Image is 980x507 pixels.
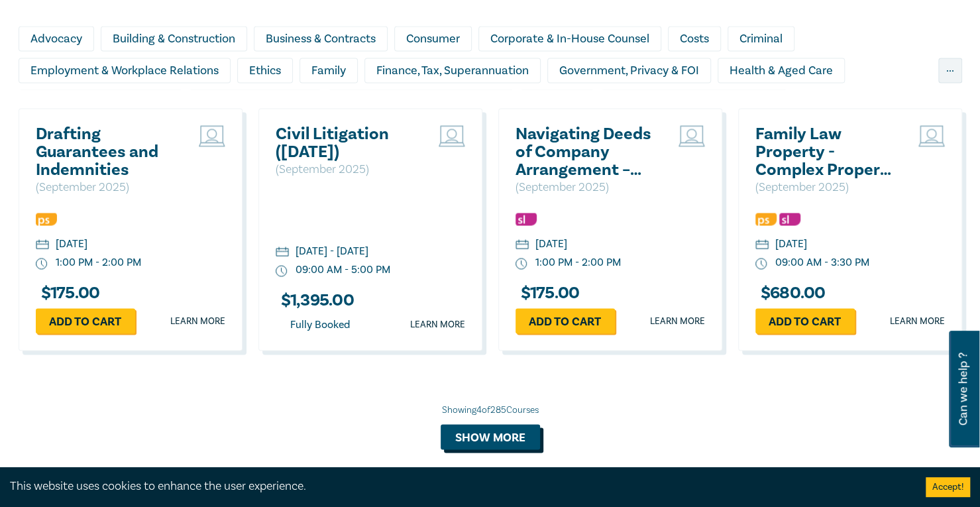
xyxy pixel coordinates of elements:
[56,237,87,252] div: [DATE]
[36,125,178,179] a: Drafting Guarantees and Indemnities
[650,314,705,327] a: Learn more
[36,179,178,196] p: ( September 2025 )
[779,213,800,225] img: Substantive Law
[535,237,567,252] div: [DATE]
[410,317,465,331] a: Learn more
[441,424,540,449] button: Show more
[276,315,364,333] div: Fully Booked
[755,179,898,196] p: ( September 2025 )
[755,258,767,270] img: watch
[364,58,541,83] div: Finance, Tax, Superannuation
[516,284,580,302] h3: $ 175.00
[299,58,358,83] div: Family
[394,26,472,51] div: Consumer
[254,26,388,51] div: Business & Contracts
[547,58,711,83] div: Government, Privacy & FOI
[328,89,514,115] div: Litigation & Dispute Resolution
[535,255,621,270] div: 1:00 PM - 2:00 PM
[755,308,855,333] a: Add to cart
[296,244,368,259] div: [DATE] - [DATE]
[918,125,945,146] img: Live Stream
[19,26,94,51] div: Advocacy
[516,308,615,333] a: Add to cart
[926,477,970,497] button: Accept cookies
[36,284,100,302] h3: $ 175.00
[478,26,661,51] div: Corporate & In-House Counsel
[890,314,945,327] a: Learn more
[237,58,293,83] div: Ethics
[296,262,390,278] div: 09:00 AM - 5:00 PM
[775,237,807,252] div: [DATE]
[516,213,537,225] img: Substantive Law
[276,265,288,277] img: watch
[728,26,794,51] div: Criminal
[19,403,962,416] div: Showing 4 of 285 Courses
[170,314,225,327] a: Learn more
[718,58,845,83] div: Health & Aged Care
[601,89,787,115] div: Personal Injury & Medico-Legal
[19,58,231,83] div: Employment & Workplace Relations
[755,284,826,302] h3: $ 680.00
[516,239,529,251] img: calendar
[276,161,418,178] p: ( September 2025 )
[516,179,658,196] p: ( September 2025 )
[276,291,354,309] h3: $ 1,395.00
[668,26,721,51] div: Costs
[276,247,289,258] img: calendar
[199,125,225,146] img: Live Stream
[938,58,962,83] div: ...
[36,213,57,225] img: Professional Skills
[755,125,898,179] a: Family Law Property - Complex Property Settlements ([DATE])
[439,125,465,146] img: Live Stream
[56,255,141,270] div: 1:00 PM - 2:00 PM
[36,308,135,333] a: Add to cart
[36,258,48,270] img: watch
[10,478,906,495] div: This website uses cookies to enhance the user experience.
[755,213,777,225] img: Professional Skills
[276,125,418,161] a: Civil Litigation ([DATE])
[516,258,527,270] img: watch
[679,125,705,146] img: Live Stream
[755,239,769,251] img: calendar
[189,89,321,115] div: Intellectual Property
[775,255,869,270] div: 09:00 AM - 3:30 PM
[101,26,247,51] div: Building & Construction
[36,239,49,251] img: calendar
[19,89,182,115] div: Insolvency & Restructuring
[520,89,594,115] div: Migration
[957,339,969,439] span: Can we help ?
[516,125,658,179] a: Navigating Deeds of Company Arrangement – Strategy and Structure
